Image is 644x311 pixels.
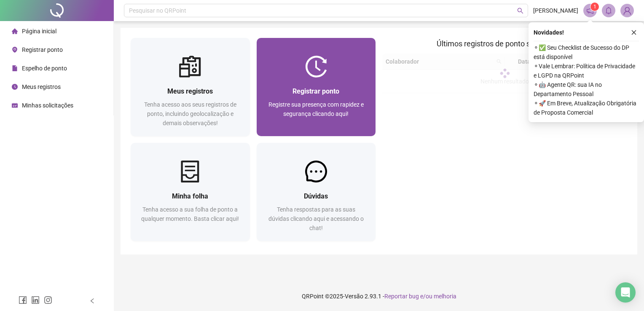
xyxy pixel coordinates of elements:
[534,80,639,99] span: ⚬ 🤖 Agente QR: sua IA no Departamento Pessoal
[167,87,213,95] span: Meus registros
[437,39,573,48] span: Últimos registros de ponto sincronizados
[144,101,236,126] span: Tenha acesso aos seus registros de ponto, incluindo geolocalização e demais observações!
[257,38,376,136] a: Registrar pontoRegistre sua presença com rapidez e segurança clicando aqui!
[384,293,456,300] span: Reportar bug e/ou melhoria
[131,38,250,136] a: Meus registrosTenha acesso aos seus registros de ponto, incluindo geolocalização e demais observa...
[257,143,376,241] a: DúvidasTenha respostas para as suas dúvidas clicando aqui e acessando o chat!
[172,192,208,200] span: Minha folha
[586,7,594,14] span: notification
[22,28,56,35] span: Página inicial
[345,293,363,300] span: Versão
[22,46,63,53] span: Registrar ponto
[593,4,596,10] span: 1
[141,206,239,222] span: Tenha acesso a sua folha de ponto a qualquer momento. Basta clicar aqui!
[534,62,639,80] span: ⚬ Vale Lembrar: Política de Privacidade e LGPD na QRPoint
[44,296,52,304] span: instagram
[12,65,18,71] span: file
[590,3,599,11] sup: 1
[268,206,364,231] span: Tenha respostas para as suas dúvidas clicando aqui e acessando o chat!
[517,8,523,14] span: search
[631,29,637,35] span: close
[131,143,250,241] a: Minha folhaTenha acesso a sua folha de ponto a qualquer momento. Basta clicar aqui!
[534,28,564,37] span: Novidades !
[12,28,18,34] span: home
[534,43,639,62] span: ⚬ ✅ Seu Checklist de Sucesso do DP está disponível
[268,101,364,117] span: Registre sua presença com rapidez e segurança clicando aqui!
[621,4,633,17] img: 87183
[533,6,578,15] span: [PERSON_NAME]
[89,298,95,304] span: left
[12,84,18,90] span: clock-circle
[292,87,339,95] span: Registrar ponto
[605,7,612,14] span: bell
[19,296,27,304] span: facebook
[304,192,328,200] span: Dúvidas
[615,282,636,303] div: Open Intercom Messenger
[22,65,67,72] span: Espelho de ponto
[22,102,73,109] span: Minhas solicitações
[534,99,639,117] span: ⚬ 🚀 Em Breve, Atualização Obrigatória de Proposta Comercial
[22,83,61,90] span: Meus registros
[31,296,40,304] span: linkedin
[12,47,18,53] span: environment
[114,282,644,311] footer: QRPoint © 2025 - 2.93.1 -
[12,102,18,108] span: schedule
